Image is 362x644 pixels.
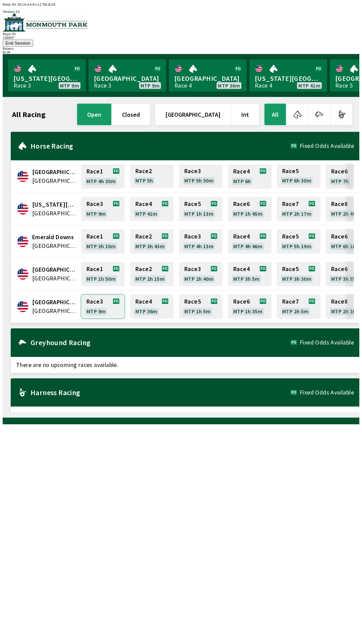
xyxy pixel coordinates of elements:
[13,83,31,88] div: Race 3
[12,112,46,117] h1: All Racing
[77,104,111,125] button: open
[32,298,77,307] span: Monmouth Park
[135,168,152,174] span: Race 2
[94,74,161,83] span: [GEOGRAPHIC_DATA]
[88,59,166,92] a: [GEOGRAPHIC_DATA]Race 3MTP 9m
[255,83,272,88] div: Race 4
[60,83,79,88] span: MTP 9m
[184,211,214,216] span: MTP 1h 13m
[135,309,158,314] span: MTP 36m
[179,262,223,286] a: Race3MTP 2h 40m
[135,299,152,304] span: Race 4
[135,244,165,249] span: MTP 3h 43m
[135,276,165,281] span: MTP 2h 15m
[335,83,353,88] div: Race 5
[233,266,250,272] span: Race 4
[218,83,240,88] span: MTP 36m
[331,169,348,174] span: Race 6
[86,276,116,281] span: MTP 1h 50m
[32,274,77,283] span: United States
[184,244,214,249] span: MTP 4h 13m
[31,340,291,345] h2: Greyhound Racing
[135,178,153,183] span: MTP 5h
[184,178,214,183] span: MTP 5h 30m
[228,164,271,189] a: Race4MTP 6h
[32,265,77,274] span: Fairmount Park
[17,3,56,6] span: NLG6-AAAU-LL7M-4GJX
[135,201,152,207] span: Race 4
[233,169,250,174] span: Race 4
[13,74,80,83] span: [US_STATE][GEOGRAPHIC_DATA]
[277,262,320,286] a: Race5MTP 3h 30m
[233,201,250,207] span: Race 6
[86,234,103,239] span: Race 1
[11,407,359,423] span: There are no upcoming races available.
[277,164,320,189] a: Race5MTP 6h 30m
[282,168,299,174] span: Race 5
[233,234,250,239] span: Race 4
[130,262,174,286] a: Race2MTP 2h 15m
[331,299,348,304] span: Race 8
[331,276,360,281] span: MTP 3h 55m
[184,309,211,314] span: MTP 1h 5m
[135,266,152,272] span: Race 2
[3,32,359,36] div: Player ID
[179,229,223,254] a: Race3MTP 4h 13m
[282,299,299,304] span: Race 7
[155,104,231,125] button: [GEOGRAPHIC_DATA]
[282,234,299,239] span: Race 5
[282,309,309,314] span: MTP 2h 5m
[3,13,87,32] img: venue logo
[32,233,77,241] span: Emerald Downs
[184,299,201,304] span: Race 5
[331,178,349,184] span: MTP 7h
[86,201,103,207] span: Race 3
[94,83,111,88] div: Race 3
[233,309,262,314] span: MTP 1h 35m
[255,74,322,83] span: [US_STATE][GEOGRAPHIC_DATA]
[32,168,77,176] span: Canterbury Park
[282,244,311,249] span: MTP 5h 19m
[233,244,262,249] span: MTP 4h 46m
[233,211,262,216] span: MTP 1h 45m
[3,36,359,40] div: 1300097
[174,83,192,88] div: Race 4
[300,340,354,345] span: Fixed Odds Available
[32,241,77,250] span: United States
[228,229,271,254] a: Race4MTP 4h 46m
[331,266,348,272] span: Race 6
[81,197,125,221] a: Race3MTP 9m
[174,74,241,83] span: [GEOGRAPHIC_DATA]
[8,59,86,92] a: [US_STATE][GEOGRAPHIC_DATA]Race 3MTP 9m
[11,357,359,373] span: There are no upcoming races available.
[130,229,174,254] a: Race2MTP 3h 43m
[331,211,360,216] span: MTP 2h 49m
[184,276,214,281] span: MTP 2h 40m
[86,178,116,184] span: MTP 4h 30m
[300,143,354,149] span: Fixed Odds Available
[228,294,271,319] a: Race6MTP 1h 35m
[169,59,247,92] a: [GEOGRAPHIC_DATA]Race 4MTP 36m
[233,178,251,184] span: MTP 6h
[81,294,125,319] a: Race3MTP 9m
[184,266,201,272] span: Race 3
[179,294,223,319] a: Race5MTP 1h 5m
[298,83,320,88] span: MTP 41m
[32,209,77,218] span: United States
[331,244,358,249] span: MTP 6h 1m
[3,47,359,50] div: Balance
[249,59,327,92] a: [US_STATE][GEOGRAPHIC_DATA]Race 4MTP 41m
[277,197,320,221] a: Race7MTP 2h 17m
[81,229,125,254] a: Race1MTP 3h 10m
[184,168,201,174] span: Race 3
[331,234,348,239] span: Race 6
[32,307,77,315] span: United States
[277,294,320,319] a: Race7MTP 2h 5m
[282,178,311,183] span: MTP 6h 30m
[184,201,201,207] span: Race 5
[130,164,174,189] a: Race2MTP 5h
[130,197,174,221] a: Race4MTP 41m
[331,201,348,207] span: Race 8
[231,104,259,125] button: Int
[233,276,260,281] span: MTP 3h 5m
